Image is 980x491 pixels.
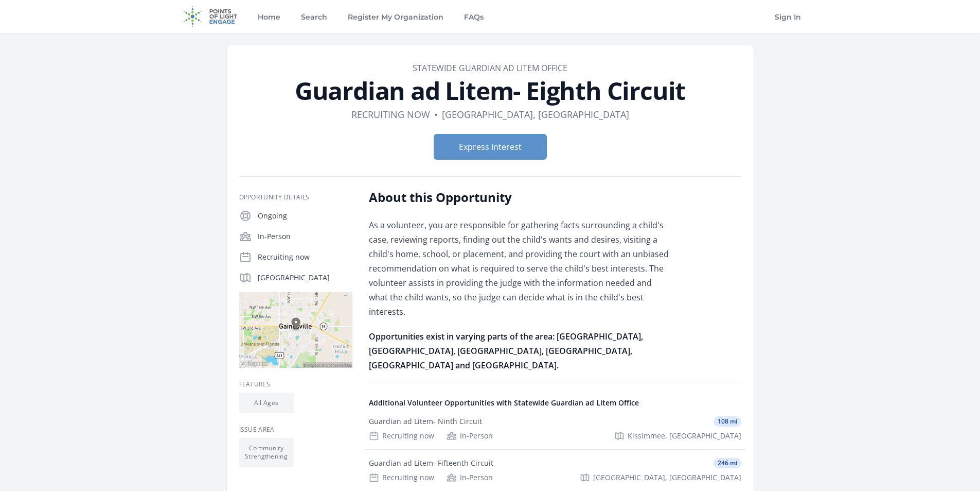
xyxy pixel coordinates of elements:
h1: Guardian ad Litem- Eighth Circuit [239,78,741,103]
button: Express Interest [434,134,547,160]
h3: Opportunity Details [239,193,352,201]
p: In-Person [258,231,352,242]
h4: Additional Volunteer Opportunities with Statewide Guardian ad Litem Office [369,398,741,408]
div: Recruiting now [369,431,434,441]
a: Guardian ad Litem- Fifteenth Circuit 246 mi Recruiting now In-Person [GEOGRAPHIC_DATA], [GEOGRAPH... [365,450,745,491]
div: • [434,107,438,122]
p: [GEOGRAPHIC_DATA] [258,273,352,283]
div: Guardian ad Litem- Fifteenth Circuit [369,458,493,468]
li: All Ages [239,393,294,413]
p: Ongoing [258,211,352,221]
h3: Features [239,380,352,388]
p: As a volunteer, you are responsible for gathering facts surrounding a child's case, reviewing rep... [369,218,670,319]
strong: Opportunities exist in varying parts of the area: [GEOGRAPHIC_DATA], [GEOGRAPHIC_DATA], [GEOGRAPH... [369,331,643,371]
h2: About this Opportunity [369,189,670,206]
li: Community Strengthening [239,438,294,467]
h3: Issue area [239,426,352,434]
div: Recruiting now [369,472,434,483]
dd: [GEOGRAPHIC_DATA], [GEOGRAPHIC_DATA] [442,107,629,122]
div: Guardian ad Litem- Ninth Circuit [369,416,482,427]
p: Recruiting now [258,252,352,262]
a: Statewide Guardian ad Litem Office [413,62,567,74]
a: Guardian ad Litem- Ninth Circuit 108 mi Recruiting now In-Person Kissimmee, [GEOGRAPHIC_DATA] [365,408,745,449]
div: In-Person [447,431,493,441]
span: Kissimmee, [GEOGRAPHIC_DATA] [628,431,741,441]
span: 108 mi [714,416,741,427]
div: In-Person [447,472,493,483]
span: 246 mi [714,458,741,468]
span: [GEOGRAPHIC_DATA], [GEOGRAPHIC_DATA] [593,472,741,483]
dd: Recruiting now [351,107,430,122]
img: Map [239,292,352,368]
